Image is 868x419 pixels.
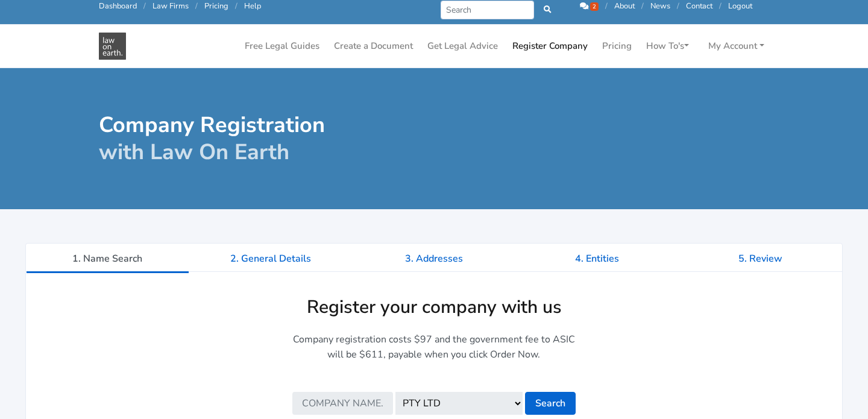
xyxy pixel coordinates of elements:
span: 2 [590,2,599,11]
span: / [719,1,722,11]
a: How To's [641,34,694,58]
input: Company name... [292,392,393,415]
a: News [650,1,670,11]
span: with Law On Earth [99,137,289,167]
a: Register Company [508,34,593,58]
span: / [235,1,237,11]
span: / [677,1,679,11]
a: Logout [728,1,752,11]
a: Law Firms [153,1,189,11]
a: Create a Document [329,34,418,58]
a: Help [244,1,261,11]
a: 2. General Details [189,244,353,274]
a: Pricing [204,1,228,11]
span: / [143,1,146,11]
a: Free Legal Guides [240,34,324,58]
a: About [614,1,635,11]
span: / [605,1,608,11]
a: 1. Name Search [26,244,189,274]
a: Dashboard [99,1,137,11]
img: Company Registration - Name search [99,33,126,60]
a: My Account [703,34,769,58]
a: Pricing [597,34,637,58]
button: Search [525,392,576,415]
span: / [195,1,198,11]
h2: Register your company with us [186,296,683,319]
a: Contact [686,1,712,11]
p: Company registration costs $97 and the government fee to ASIC will be $611, payable when you clic... [292,332,576,363]
a: 3. Addresses [353,244,516,274]
span: / [641,1,644,11]
a: 2 [580,1,600,11]
a: 4. Entities [515,244,679,274]
a: 5. Review [679,244,842,274]
input: Search [441,1,534,19]
a: Get Legal Advice [423,34,503,58]
h1: Company Registration [99,112,426,166]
